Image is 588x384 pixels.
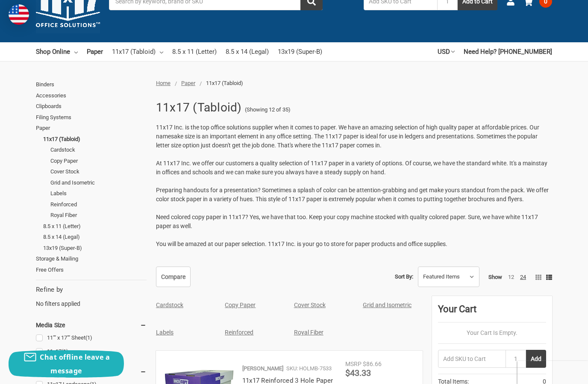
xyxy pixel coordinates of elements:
span: $86.66 [363,361,382,367]
a: Paper [181,80,195,86]
a: Reinforced [225,329,253,336]
button: Add [526,350,546,368]
a: USD [438,42,455,61]
a: Cardstock [156,302,183,308]
a: 8.5 x 11 (Letter) [172,42,217,61]
a: Home [156,80,171,86]
a: Reinforced [50,199,147,210]
span: (1) [85,334,92,341]
h5: Media Size [36,320,147,330]
span: Need colored copy paper in 11x17? Yes, we have that too. Keep your copy machine stocked with qual... [156,214,538,229]
a: Cardstock [50,144,147,155]
div: MSRP [345,360,362,369]
a: Copy Paper [225,302,256,308]
a: Compare [156,267,191,287]
a: 11x17 (Tabloid) [43,134,147,145]
h5: Refine by [36,285,147,295]
a: Copy Paper [50,155,147,167]
span: At 11x17 Inc. we offer our customers a quality selection of 11x17 paper in a variety of options. ... [156,160,547,176]
input: Add SKU to Cart [438,350,506,368]
a: 8.5 x 14 (Legal) [226,42,269,61]
a: Royal Fiber [294,329,323,336]
span: Chat offline leave a message [40,352,110,375]
a: 11"" x 17"" Sheet [36,332,147,344]
a: Grid and Isometric [50,177,147,188]
a: 12 [508,274,514,280]
a: 11x17 (Tabloid) [112,42,163,61]
a: 8.5 x 11 (Letter) [43,221,147,232]
a: Labels [156,329,173,336]
span: Preparing handouts for a presentation? Sometimes a splash of color can be attention-grabbing and ... [156,187,549,202]
a: 8.5 x 14 (Legal) [43,232,147,243]
span: 11x17 (Tabloid) [206,80,243,86]
a: Accessories [36,90,147,101]
label: Sort By: [395,270,413,283]
a: Storage & Mailing [36,253,147,264]
a: Grid and Isometric [363,302,412,308]
span: 11x17 Inc. is the top office solutions supplier when it comes to paper. We have an amazing select... [156,124,539,149]
a: Shop Online [36,42,78,61]
span: Show [488,274,502,280]
a: Paper [87,42,103,61]
p: [PERSON_NAME] [242,364,283,373]
a: Paper [36,123,147,134]
span: You will be amazed at our paper selection. 11x17 Inc. is your go to store for paper products and ... [156,240,447,247]
a: Royal Fiber [50,210,147,221]
a: 11x17 [36,346,147,358]
iframe: Google Customer Reviews [517,361,588,384]
div: Your Cart [438,302,546,322]
a: Free Offers [36,264,147,276]
a: Labels [50,188,147,199]
a: 13x19 (Super-B) [43,243,147,254]
a: Clipboards [36,101,147,112]
a: Filing Systems [36,112,147,123]
a: Binders [36,79,147,90]
a: Cover Stock [50,166,147,177]
img: duty and tax information for United States [9,4,29,25]
span: (Showing 12 of 35) [245,106,291,114]
div: No filters applied [36,285,147,308]
p: SKU: HOLMB-7533 [286,364,332,373]
a: Cover Stock [294,302,326,308]
a: 24 [520,274,526,280]
span: $43.33 [345,368,371,378]
p: Your Cart Is Empty. [438,328,546,337]
button: Chat offline leave a message [9,350,124,378]
a: 13x19 (Super-B) [278,42,322,61]
h1: 11x17 (Tabloid) [156,97,242,119]
span: (1) [62,348,68,355]
a: Need Help? [PHONE_NUMBER] [464,42,552,61]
